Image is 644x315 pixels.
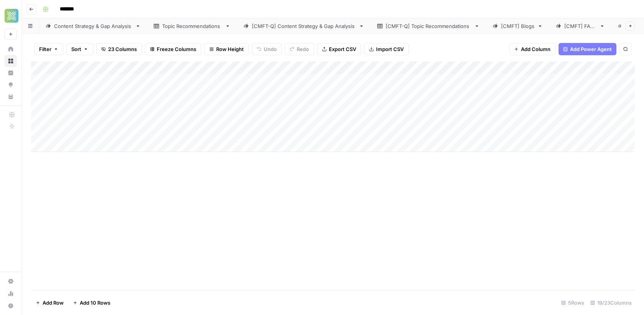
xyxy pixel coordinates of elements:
[5,91,17,103] a: Your Data
[96,43,142,55] button: 23 Columns
[252,22,356,30] div: [CMFT-Q] Content Strategy & Gap Analysis
[108,45,137,53] span: 23 Columns
[264,45,277,53] span: Undo
[252,43,282,55] button: Undo
[570,45,612,53] span: Add Power Agent
[558,297,587,309] div: 5 Rows
[5,79,17,91] a: Opportunities
[5,6,17,25] button: Workspace: Xponent21
[5,275,17,287] a: Settings
[559,43,616,55] button: Add Power Agent
[371,18,486,34] a: [CMFT-Q] Topic Recommendations
[39,18,147,34] a: Content Strategy & Gap Analysis
[285,43,314,55] button: Redo
[549,18,611,34] a: [CMFT] FAQs
[486,18,549,34] a: [CMFT] Blogs
[297,45,309,53] span: Redo
[5,300,17,312] button: Help + Support
[564,22,596,30] div: [CMFT] FAQs
[5,43,17,55] a: Home
[66,43,93,55] button: Sort
[329,45,356,53] span: Export CSV
[71,45,81,53] span: Sort
[34,43,63,55] button: Filter
[54,22,132,30] div: Content Strategy & Gap Analysis
[5,67,17,79] a: Insights
[509,43,555,55] button: Add Column
[147,18,237,34] a: Topic Recommendations
[204,43,249,55] button: Row Height
[157,45,196,53] span: Freeze Columns
[5,9,18,23] img: Xponent21 Logo
[587,297,635,309] div: 19/23 Columns
[501,22,534,30] div: [CMFT] Blogs
[386,22,471,30] div: [CMFT-Q] Topic Recommendations
[376,45,404,53] span: Import CSV
[145,43,201,55] button: Freeze Columns
[68,297,115,309] button: Add 10 Rows
[43,299,64,307] span: Add Row
[521,45,550,53] span: Add Column
[216,45,244,53] span: Row Height
[162,22,222,30] div: Topic Recommendations
[5,55,17,67] a: Browse
[31,297,68,309] button: Add Row
[80,299,110,307] span: Add 10 Rows
[39,45,51,53] span: Filter
[5,287,17,300] a: Usage
[317,43,361,55] button: Export CSV
[364,43,409,55] button: Import CSV
[237,18,371,34] a: [CMFT-Q] Content Strategy & Gap Analysis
